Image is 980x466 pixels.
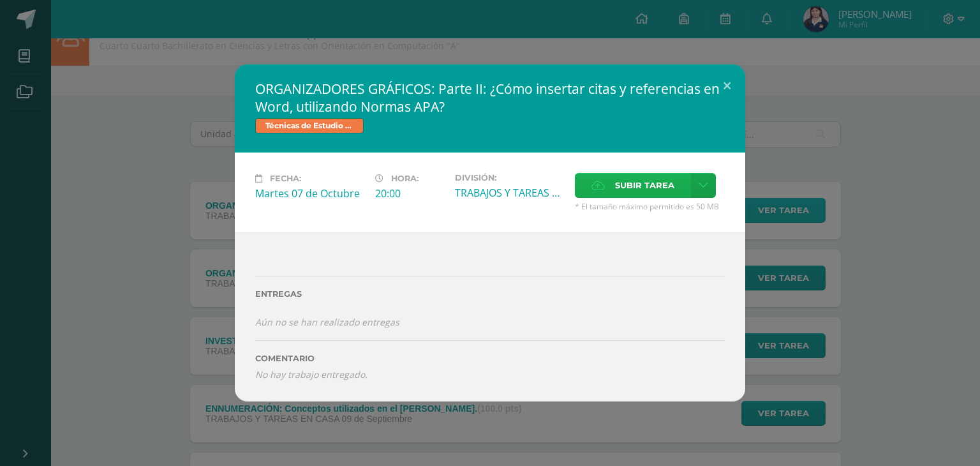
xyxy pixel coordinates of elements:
i: Aún no se han realizado entregas [255,316,399,328]
label: Entregas [255,289,725,299]
span: Subir tarea [615,174,674,197]
label: Comentario [255,354,725,363]
h2: ORGANIZADORES GRÁFICOS: Parte II: ¿Cómo insertar citas y referencias en Word, utilizando Normas APA? [255,80,725,116]
span: Fecha: [270,174,301,183]
div: 20:00 [375,186,445,200]
div: TRABAJOS Y TAREAS EN CASA [455,186,565,200]
span: Técnicas de Estudio e investigación [255,118,364,133]
i: No hay trabajo entregado. [255,368,367,380]
label: División: [455,173,565,183]
span: * El tamaño máximo permitido es 50 MB [575,201,725,212]
span: Hora: [391,174,419,183]
button: Close (Esc) [709,64,745,108]
div: Martes 07 de Octubre [255,186,365,200]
